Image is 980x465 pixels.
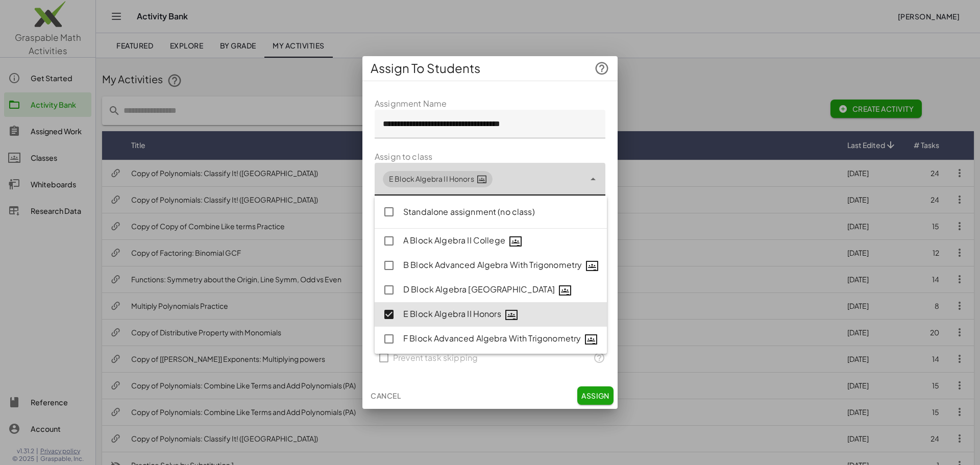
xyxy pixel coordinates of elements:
div: A Block Algebra II College [403,234,599,248]
span: Assign To Students [371,60,480,77]
div: B Block Advanced Algebra With Trigonometry [403,259,599,272]
button: Cancel [366,386,405,405]
div: Standalone assignment (no class) [403,206,599,218]
div: undefined-list [375,195,607,354]
div: E Block Algebra II Honors [403,308,599,321]
button: Assign [577,386,614,405]
span: Cancel [371,391,401,400]
label: Assign to class [375,151,432,163]
span: Assign [581,391,609,400]
div: E Block Algebra II Honors [389,174,486,184]
div: D Block Algebra [GEOGRAPHIC_DATA] [403,283,599,297]
div: F Block Advanced Algebra With Trigonometry [403,332,599,346]
label: Assignment Name [375,97,447,110]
